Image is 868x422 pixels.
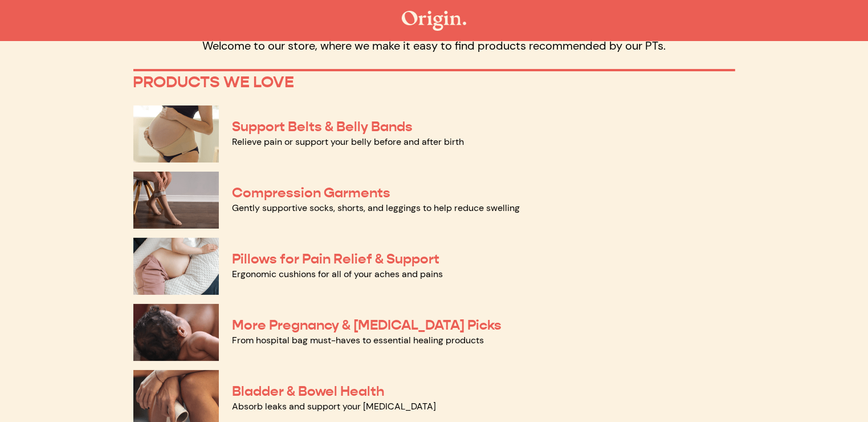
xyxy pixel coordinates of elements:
a: Support Belts & Belly Bands [233,118,413,135]
p: PRODUCTS WE LOVE [133,72,735,92]
img: Support Belts & Belly Bands [133,105,219,163]
img: Pillows for Pain Relief & Support [133,238,219,295]
img: The Origin Shop [402,11,466,31]
a: Relieve pain or support your belly before and after birth [233,136,464,148]
a: Ergonomic cushions for all of your aches and pains [233,268,443,280]
a: More Pregnancy & [MEDICAL_DATA] Picks [233,316,502,334]
a: Gently supportive socks, shorts, and leggings to help reduce swelling [233,202,520,214]
p: Welcome to our store, where we make it easy to find products recommended by our PTs. [133,38,735,53]
img: Compression Garments [133,172,219,229]
a: Compression Garments [233,184,391,201]
a: Bladder & Bowel Health [233,383,385,400]
a: Pillows for Pain Relief & Support [233,250,440,267]
a: Absorb leaks and support your [MEDICAL_DATA] [233,400,437,412]
a: From hospital bag must-haves to essential healing products [233,334,484,346]
img: More Pregnancy & Postpartum Picks [133,304,219,361]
